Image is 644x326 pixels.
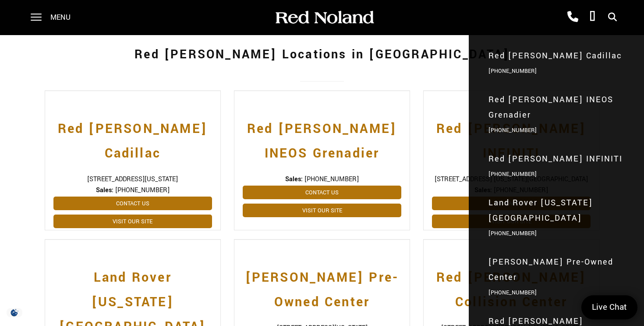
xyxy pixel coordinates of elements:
[304,175,359,184] span: [PHONE_NUMBER]
[587,301,631,313] span: Live Chat
[243,204,401,217] a: Visit Our Site
[488,289,537,297] a: [PHONE_NUMBER]
[488,195,624,226] span: Land Rover [US_STATE][GEOGRAPHIC_DATA]
[488,254,624,285] span: [PERSON_NAME] Pre-Owned Center
[274,10,375,25] img: Red Noland Auto Group
[488,170,537,178] a: [PHONE_NUMBER]
[488,92,624,123] span: Red [PERSON_NAME] INEOS Grenadier
[53,108,212,166] a: Red [PERSON_NAME] Cadillac
[488,151,624,167] span: Red [PERSON_NAME] INFINITI
[432,108,591,166] a: Red [PERSON_NAME] INFINITI
[243,186,401,199] a: Contact Us
[53,215,212,228] a: Visit Our Site
[115,186,170,195] span: [PHONE_NUMBER]
[4,308,25,317] section: Click to Open Cookie Consent Modal
[285,175,303,184] strong: Sales:
[432,215,591,228] a: Visit Our Site
[4,308,25,317] img: Opt-Out Icon
[243,257,401,315] a: [PERSON_NAME] Pre-Owned Center
[243,108,401,166] a: Red [PERSON_NAME] INEOS Grenadier
[488,126,537,134] a: [PHONE_NUMBER]
[53,175,212,184] span: [STREET_ADDRESS][US_STATE]
[488,229,537,237] a: [PHONE_NUMBER]
[96,186,113,195] strong: Sales:
[45,37,600,72] h1: Red [PERSON_NAME] Locations in [GEOGRAPHIC_DATA]
[432,197,591,210] a: Contact Us
[488,48,624,64] span: Red [PERSON_NAME] Cadillac
[488,67,537,75] a: [PHONE_NUMBER]
[53,197,212,210] a: Contact Us
[581,295,637,319] a: Live Chat
[432,175,591,184] span: [STREET_ADDRESS] [US_STATE][GEOGRAPHIC_DATA]
[432,257,591,315] a: Red [PERSON_NAME] Collision Center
